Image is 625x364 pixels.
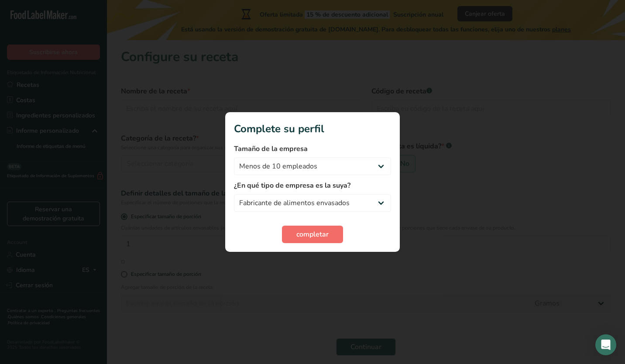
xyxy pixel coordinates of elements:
[234,144,391,154] label: Tamaño de la empresa
[234,180,391,191] label: ¿En qué tipo de empresa es la suya?
[234,121,391,137] h1: Complete su perfil
[595,334,616,355] div: Open Intercom Messenger
[282,226,343,243] button: completar
[296,229,329,240] span: completar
